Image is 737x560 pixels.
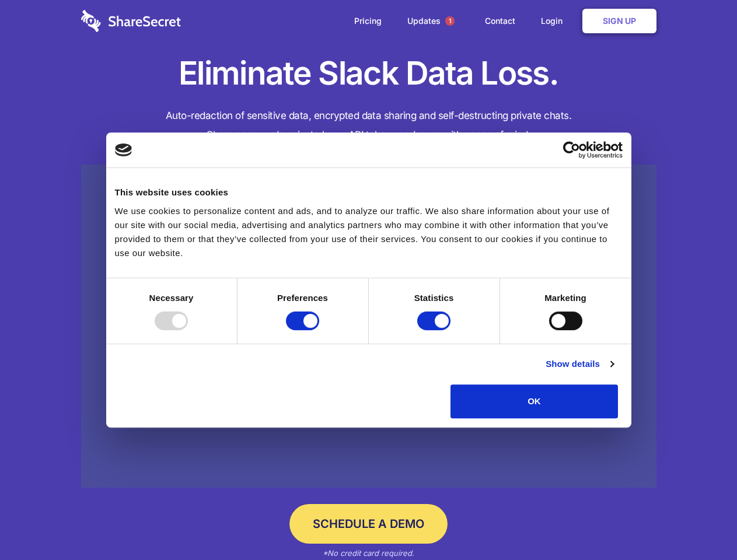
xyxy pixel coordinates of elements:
strong: Necessary [149,293,194,303]
h4: Auto-redaction of sensitive data, encrypted data sharing and self-destructing private chats. Shar... [81,106,656,145]
a: Login [529,3,580,39]
img: logo [115,143,132,156]
span: 1 [445,16,455,26]
div: We use cookies to personalize content and ads, and to analyze our traffic. We also share informat... [115,204,623,260]
a: Contact [473,3,527,39]
div: This website uses cookies [115,185,623,199]
a: Show details [546,357,613,371]
button: OK [450,384,618,418]
strong: Statistics [414,293,454,303]
a: Pricing [343,3,393,39]
img: logo-wordmark-white-trans-d4663122ce5f474addd5e946df7df03e33cb6a1c49d2221995e7729f52c070b2.svg [81,10,181,32]
a: Wistia video thumbnail [81,164,656,488]
h1: Eliminate Slack Data Loss. [81,52,656,94]
em: *No credit card required. [323,548,414,558]
a: Sign Up [582,9,656,33]
strong: Preferences [277,293,328,303]
strong: Marketing [544,293,586,303]
a: Usercentrics Cookiebot - opens in a new window [521,141,623,159]
a: Schedule a Demo [289,504,448,544]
